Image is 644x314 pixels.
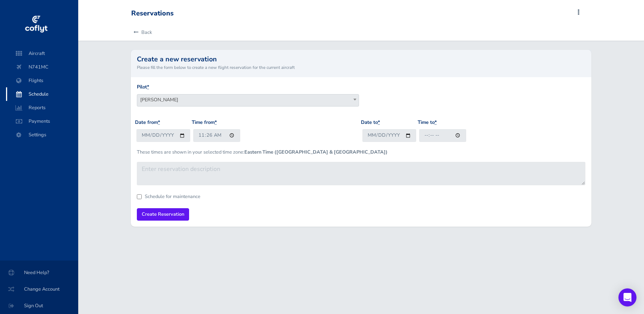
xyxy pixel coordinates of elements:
[9,266,69,279] span: Need Help?
[618,288,636,306] div: Open Intercom Messenger
[131,24,152,41] a: Back
[378,119,380,126] abbr: required
[158,119,160,126] abbr: required
[14,114,71,128] span: Payments
[135,119,160,127] label: Date from
[14,101,71,114] span: Reports
[14,60,71,74] span: N741MC
[137,94,359,107] span: Eric Handler
[24,13,48,36] img: coflyt logo
[137,64,585,71] small: Please fill the form below to create a new flight reservation for the current aircraft
[14,47,71,60] span: Aircraft
[418,119,437,127] label: Time to
[14,74,71,87] span: Flights
[192,119,217,127] label: Time from
[137,56,585,62] h2: Create a new reservation
[131,9,174,18] div: Reservations
[14,128,71,142] span: Settings
[147,84,149,90] abbr: required
[9,299,69,312] span: Sign Out
[9,282,69,296] span: Change Account
[137,208,189,221] input: Create Reservation
[137,95,359,105] span: Eric Handler
[14,87,71,101] span: Schedule
[244,149,388,155] b: Eastern Time ([GEOGRAPHIC_DATA] & [GEOGRAPHIC_DATA])
[145,194,200,199] label: Schedule for maintenance
[137,148,585,156] p: These times are shown in your selected time zone:
[435,119,437,126] abbr: required
[137,83,149,91] label: Pilot
[215,119,217,126] abbr: required
[361,119,380,127] label: Date to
